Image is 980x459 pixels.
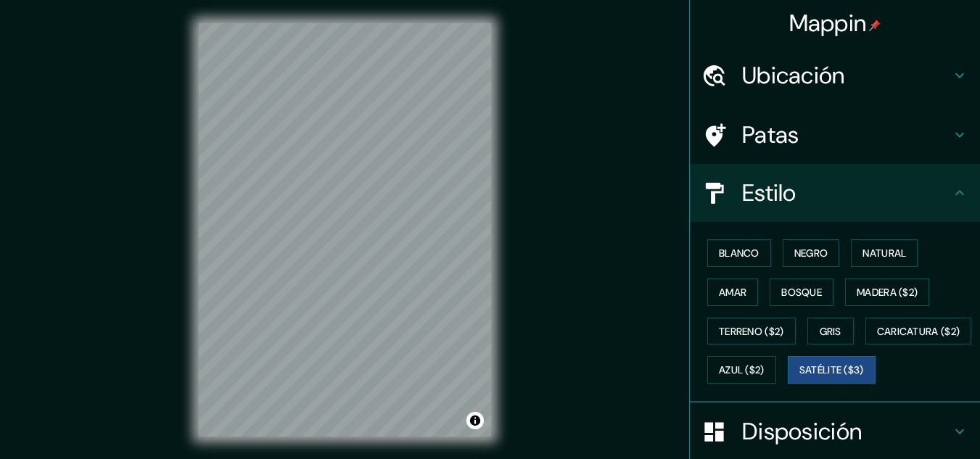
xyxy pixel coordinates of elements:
font: Terreno ($2) [719,325,784,338]
font: Patas [742,120,799,150]
font: Satélite ($3) [799,364,864,377]
font: Estilo [742,178,796,208]
button: Azul ($2) [707,356,776,384]
iframe: Lanzador de widgets de ayuda [851,402,964,443]
button: Satélite ($3) [788,356,876,384]
img: pin-icon.png [869,20,881,31]
button: Madera ($2) [845,278,929,306]
font: Madera ($2) [857,286,918,299]
button: Blanco [707,239,771,267]
div: Estilo [690,164,980,222]
font: Caricatura ($2) [877,325,960,338]
button: Terreno ($2) [707,318,796,345]
button: Amar [707,278,758,306]
font: Mappin [789,8,867,38]
font: Negro [794,247,828,260]
font: Blanco [719,247,759,260]
button: Negro [783,239,840,267]
button: Activar o desactivar atribución [466,412,484,429]
font: Bosque [781,286,822,299]
div: Ubicación [690,46,980,104]
font: Gris [820,325,841,338]
font: Ubicación [742,60,845,91]
font: Natural [862,247,906,260]
button: Caricatura ($2) [865,318,972,345]
div: Patas [690,106,980,164]
button: Natural [851,239,918,267]
font: Amar [719,286,746,299]
font: Disposición [742,416,862,447]
font: Azul ($2) [719,364,765,377]
button: Bosque [770,278,833,306]
canvas: Mapa [199,23,491,437]
button: Gris [807,318,854,345]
